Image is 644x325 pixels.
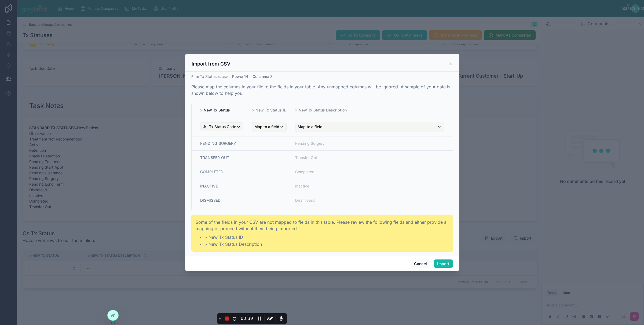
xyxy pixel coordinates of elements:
[192,103,248,117] th: > New Tx Status
[209,124,236,129] span: Tx Status Code
[295,122,444,132] button: Map to a field
[291,150,453,165] td: Transfer Out
[253,74,269,79] span: Columns :
[200,74,228,79] span: Tx Statuses.csv
[252,122,287,132] button: Map to a field
[192,61,230,67] h3: Import from CSV
[192,179,248,193] td: INACTIVE
[204,241,449,247] li: > New Tx Status Description
[298,122,323,132] span: Map to a field
[291,193,453,210] td: Dissmissed
[191,84,453,96] p: Please map the columns in your file to the fields in your table. Any unmapped columns will be ign...
[434,259,453,268] button: Import
[196,219,449,232] p: Some of the fields in your CSV are not mapped to fields in this table. Please review the followin...
[192,193,248,210] td: DISMISSED
[411,259,430,268] button: Cancel
[200,122,243,131] button: Tx Status Code
[291,165,453,179] td: Completed
[232,74,243,79] span: Rows :
[248,103,291,117] th: > New Tx Status ID
[192,165,248,179] td: COMPLETED
[270,74,273,79] span: 3
[291,179,453,193] td: Inactive
[244,74,248,79] span: 14
[254,122,279,132] span: Map to a field
[204,234,449,240] li: > New Tx Status ID
[192,150,248,165] td: TRANSFER_OUT
[192,103,453,210] div: scrollable content
[191,74,199,79] span: File :
[192,136,248,150] td: PENDING_SURGERY
[291,136,453,150] td: Pending Surgery
[291,103,453,117] th: > New Tx Status Description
